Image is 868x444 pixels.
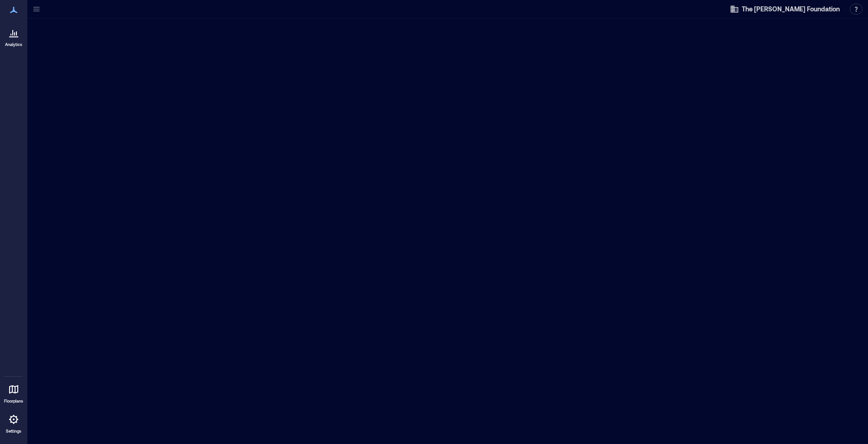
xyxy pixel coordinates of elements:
a: Settings [3,408,25,437]
p: Settings [6,429,21,434]
a: Floorplans [1,378,26,407]
button: The [PERSON_NAME] Foundation [727,2,842,16]
span: The [PERSON_NAME] Foundation [742,5,840,14]
a: Analytics [2,22,25,50]
p: Floorplans [4,398,23,404]
p: Analytics [5,42,22,47]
